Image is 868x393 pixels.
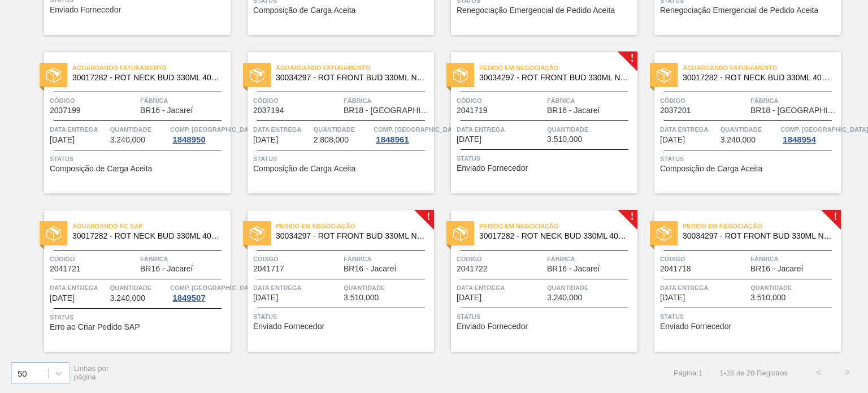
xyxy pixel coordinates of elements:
div: 1849507 [170,293,207,303]
span: Código [253,95,341,106]
span: Renegociação Emergencial de Pedido Aceita [660,6,818,15]
span: Fábrica [344,95,431,106]
span: Enviado Fornecedor [253,322,324,331]
span: Código [457,95,544,106]
a: !statusPedido em Negociação30034297 - ROT FRONT BUD 330ML NIV25Código2041719FábricaBR16 - Jacareí... [434,52,637,193]
div: 1848950 [170,135,207,144]
span: 30017282 - ROT NECK BUD 330ML 40MICRAS 429 [72,74,222,82]
img: status [453,68,468,83]
span: Aguardando Faturamento [683,62,841,74]
span: 30017282 - ROT NECK BUD 330ML 40MICRAS 429 [479,232,628,240]
span: 08/11/2025 [660,136,685,144]
span: Fábrica [750,253,838,265]
span: Aguardando Faturamento [276,62,434,74]
span: Aguardando PC SAP [72,221,231,232]
span: Data entrega [253,282,341,293]
button: > [833,359,861,387]
span: Aguardando Faturamento [72,62,231,74]
span: 3.240,000 [721,136,756,144]
span: Quantidade [750,282,838,293]
span: BR16 - Jacareí [750,265,803,273]
span: Pedido em Negociação [479,62,637,74]
span: Fábrica [140,253,228,265]
span: Pedido em Negociação [479,221,637,232]
span: 30034297 - ROT FRONT BUD 330ML NIV25 [276,232,425,240]
span: Fábrica [140,95,228,106]
span: Comp. Carga [170,282,258,293]
span: Data entrega [253,124,311,135]
span: Enviado Fornecedor [457,322,528,331]
span: Status [457,153,635,164]
a: Comp. [GEOGRAPHIC_DATA]1848954 [780,124,838,144]
span: 30017282 - ROT NECK BUD 330ML 40MICRAS 429 [72,232,222,240]
span: Composição de Carga Aceita [660,165,762,173]
a: statusAguardando Faturamento30034297 - ROT FRONT BUD 330ML NIV25Código2037194FábricaBR18 - [GEOGR... [231,52,434,193]
span: 10/11/2025 [50,294,75,303]
span: Linhas por página [74,364,109,381]
span: 06/11/2025 [253,136,278,144]
span: Quantidade [110,124,168,135]
span: 13/11/2025 [253,293,278,302]
span: Página : 1 [674,369,702,377]
img: status [46,226,61,241]
a: !statusPedido em Negociação30034297 - ROT FRONT BUD 330ML NIV25Código2041718FábricaBR16 - Jacareí... [637,210,841,352]
span: Status [660,311,838,322]
img: status [453,226,468,241]
a: statusAguardando Faturamento30017282 - ROT NECK BUD 330ML 40MICRAS 429Código2037199FábricaBR16 - ... [27,52,231,193]
span: Data entrega [50,282,107,293]
span: 03/11/2025 [50,136,75,144]
span: Código [253,253,341,265]
a: Comp. [GEOGRAPHIC_DATA]1848961 [374,124,431,144]
span: BR16 - Jacareí [140,106,193,115]
span: 3.510,000 [344,293,379,302]
span: Data entrega [457,282,544,293]
div: 1848961 [374,135,411,144]
span: Fábrica [344,253,431,265]
span: 3.240,000 [110,294,145,303]
span: 2041721 [50,265,81,273]
span: Enviado Fornecedor [50,6,121,14]
a: statusAguardando Faturamento30017282 - ROT NECK BUD 330ML 40MICRAS 429Código2037201FábricaBR18 - ... [637,52,841,193]
span: 2041718 [660,265,691,273]
span: Composição de Carga Aceita [50,165,152,173]
span: Status [253,153,431,165]
span: 3.240,000 [110,136,145,144]
div: 50 [18,368,27,378]
span: Comp. Carga [374,124,461,135]
span: 30034297 - ROT FRONT BUD 330ML NIV25 [276,74,425,82]
span: Data entrega [660,124,718,135]
span: BR18 - Pernambuco [750,106,838,115]
span: 2.808,000 [314,136,349,144]
span: Enviado Fornecedor [660,322,731,331]
span: Composição de Carga Aceita [253,6,355,15]
span: BR18 - Pernambuco [344,106,431,115]
span: 30017282 - ROT NECK BUD 330ML 40MICRAS 429 [683,74,832,82]
span: Código [50,95,137,106]
span: Pedido em Negociação [683,221,841,232]
span: Código [50,253,137,265]
span: Código [660,95,748,106]
span: Data entrega [457,124,544,135]
span: Código [660,253,748,265]
span: 30034297 - ROT FRONT BUD 330ML NIV25 [479,74,628,82]
span: Fábrica [547,253,635,265]
span: Comp. Carga [780,124,868,135]
span: Enviado Fornecedor [457,164,528,172]
span: Status [253,311,431,322]
span: Quantidade [344,282,431,293]
a: Comp. [GEOGRAPHIC_DATA]1848950 [170,124,228,144]
span: BR16 - Jacareí [140,265,193,273]
img: status [657,226,671,241]
span: 1 - 28 de 28 Registros [719,369,788,377]
span: 2037199 [50,106,81,115]
span: Quantidade [314,124,371,135]
span: Status [660,153,838,165]
span: Pedido em Negociação [276,221,434,232]
span: Código [457,253,544,265]
button: < [805,359,833,387]
span: BR16 - Jacareí [547,106,600,115]
span: Quantidade [547,282,635,293]
img: status [657,68,671,83]
span: Status [457,311,635,322]
a: !statusPedido em Negociação30034297 - ROT FRONT BUD 330ML NIV25Código2041717FábricaBR16 - Jacareí... [231,210,434,352]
